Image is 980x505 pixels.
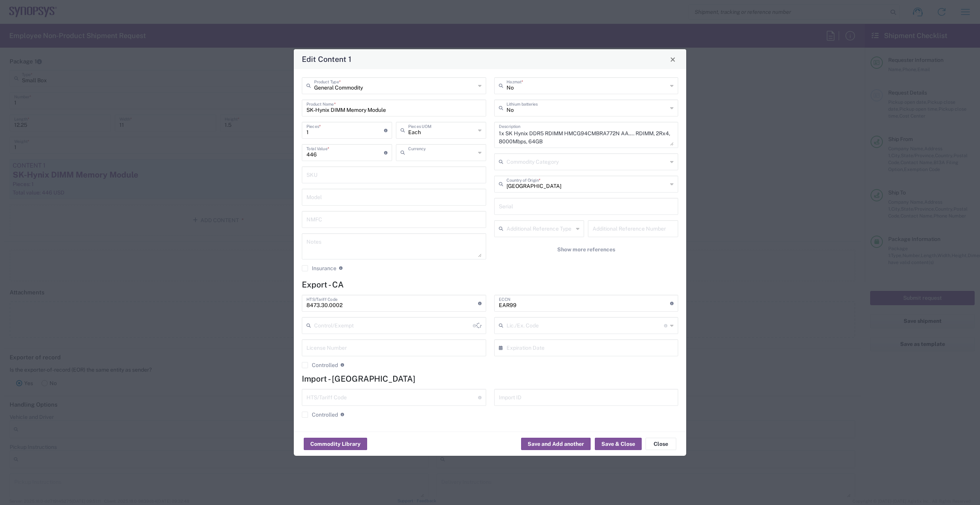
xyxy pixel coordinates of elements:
button: Close [667,54,678,65]
span: Show more references [557,246,615,253]
button: Commodity Library [304,438,367,450]
h4: Export - CA [302,280,678,289]
button: Close [646,438,676,450]
label: Controlled [302,412,338,418]
button: Save & Close [595,438,642,450]
h4: Import - [GEOGRAPHIC_DATA] [302,374,678,384]
button: Save and Add another [521,438,591,450]
label: Insurance [302,265,336,271]
h4: Edit Content 1 [302,53,351,65]
label: Controlled [302,362,338,368]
